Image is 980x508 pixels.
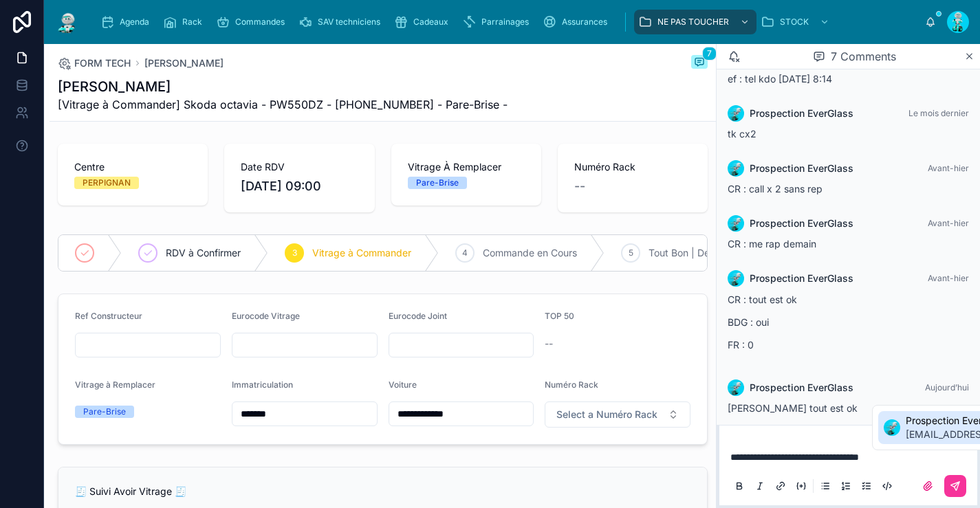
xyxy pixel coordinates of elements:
span: CR : me rap demain [728,238,816,250]
p: CR : tout est ok [728,292,969,307]
div: Pare-Brise [416,177,459,189]
span: Commande en Cours [483,246,577,260]
p: BDG : oui [728,315,969,329]
span: CR : call x 2 sans rep [728,183,823,195]
span: Numéro Rack [545,379,598,390]
span: -- [545,337,553,351]
span: STOCK [780,16,809,27]
span: NE PAS TOUCHER [657,16,729,27]
a: SAV techniciens [294,10,390,34]
span: Vitrage À Remplacer [408,160,525,174]
span: Avant-hier [928,218,969,228]
span: Prospection EverGlass [750,272,853,285]
span: Numéro Rack [574,160,691,174]
span: TOP 50 [545,311,574,321]
a: Rack [159,10,212,34]
span: -- [574,177,585,196]
span: [PERSON_NAME] tout est ok [728,402,858,414]
a: Cadeaux [390,10,458,34]
a: Parrainages [458,10,538,34]
span: tk cx2 [728,128,756,140]
span: RDV à Confirmer [166,246,241,260]
span: FORM TECH [74,56,131,70]
span: SAV techniciens [318,16,380,27]
p: FR : 0 [728,338,969,352]
span: Eurocode Vitrage [232,311,300,321]
div: Pare-Brise [83,406,126,418]
span: 5 [629,247,633,258]
a: NE PAS TOUCHER [634,10,756,34]
a: Assurances [538,10,617,34]
span: Prospection EverGlass [750,107,853,120]
span: Le mois dernier [908,108,969,118]
span: Ref Constructeur [75,311,142,321]
span: Vitrage à Commander [312,246,411,260]
span: Date RDV [241,160,358,174]
span: Eurocode Joint [389,311,447,321]
span: Immatriculation [232,379,293,390]
span: Agenda [120,16,149,27]
span: 7 Comments [831,48,896,65]
span: Voiture [389,379,417,390]
span: Avant-hier [928,273,969,283]
div: scrollable content [91,7,925,37]
span: Rack [182,16,202,27]
span: Assurances [562,16,607,27]
span: ef : tel kdo [DATE] 8:14 [728,73,832,85]
span: Select a Numéro Rack [556,408,657,421]
span: Commandes [235,16,285,27]
span: Avant-hier [928,163,969,173]
span: Cadeaux [413,16,448,27]
h1: [PERSON_NAME] [58,77,508,96]
button: Select Button [545,401,690,428]
a: Commandes [212,10,294,34]
span: 3 [292,247,297,258]
a: FORM TECH [58,56,131,70]
span: [Vitrage à Commander] Skoda octavia - PW550DZ - [PHONE_NUMBER] - Pare-Brise - [58,96,508,113]
span: Prospection EverGlass [750,217,853,230]
span: [DATE] 09:00 [241,177,358,196]
span: Vitrage à Remplacer [75,379,155,390]
a: STOCK [756,10,836,34]
span: Prospection EverGlass [750,162,853,175]
button: 7 [691,55,708,71]
span: 4 [462,247,468,258]
a: Agenda [96,10,159,34]
img: App logo [55,11,80,33]
span: Aujourd’hui [925,382,969,393]
a: [PERSON_NAME] [144,56,224,70]
p: 🧾 Suivi Avoir Vitrage 🧾 [75,484,690,498]
div: PERPIGNAN [83,177,131,189]
span: Parrainages [481,16,529,27]
span: 7 [702,47,717,60]
span: Prospection EverGlass [750,381,853,395]
span: Centre [74,160,191,174]
span: Tout Bon | Décla à [GEOGRAPHIC_DATA] [649,246,832,260]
